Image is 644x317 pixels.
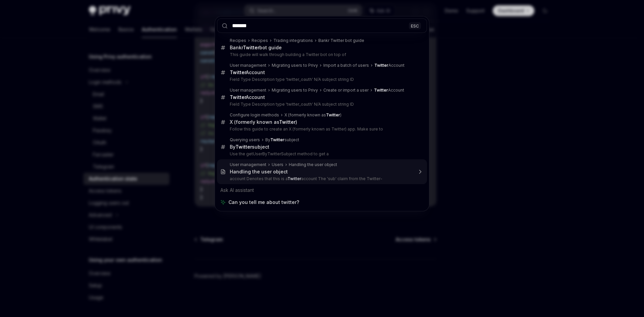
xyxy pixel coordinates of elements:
[323,63,369,68] div: Import a batch of users
[323,88,369,93] div: Create or import a user
[230,151,413,157] p: Use the getUserByTwitterSubject method to get a
[230,88,266,93] div: User management
[374,63,405,68] div: Account
[230,112,279,118] div: Configure login methods
[230,94,265,100] div: Account
[326,112,340,117] b: Twitter
[279,119,296,125] b: Twitter
[265,137,299,143] div: By subject
[217,184,427,196] div: Ask AI assistant
[230,102,413,107] p: Field Type Description type 'twitter_oauth' N/A subject string ID
[272,88,318,93] div: Migrating users to Privy
[284,112,341,118] div: X (formerly known as )
[230,45,282,51] div: Bankr bot guide
[230,169,288,175] div: Handling the user object
[235,144,252,150] b: Twitter
[228,199,299,206] span: Can you tell me about twitter?
[230,162,266,167] div: User management
[230,176,413,181] p: account Denotes that this is a account The 'sub' claim from the Twitter-
[230,137,260,143] div: Querying users
[272,63,318,68] div: Migrating users to Privy
[272,162,283,167] div: Users
[318,38,364,43] div: Bankr Twitter bot guide
[270,137,284,142] b: Twitter
[230,69,246,75] b: Twitter
[230,38,246,43] div: Recipes
[230,94,246,100] b: Twitter
[230,144,269,150] div: By subject
[230,52,413,57] p: This guide will walk through building a Twitter bot on top of
[230,126,413,132] p: Follow this guide to create an X (formerly known as Twitter) app. Make sure to
[287,176,301,181] b: Twitter
[374,88,388,93] b: Twitter
[230,69,265,75] div: Account
[243,45,259,50] b: Twitter
[273,38,313,43] div: Trading integrations
[230,119,297,125] div: X (formerly known as )
[374,88,404,93] div: Account
[409,22,421,29] div: ESC
[252,38,268,43] div: Recipes
[230,63,266,68] div: User management
[289,162,337,167] div: Handling the user object
[374,63,388,68] b: Twitter
[230,77,413,82] p: Field Type Description type 'twitter_oauth' N/A subject string ID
